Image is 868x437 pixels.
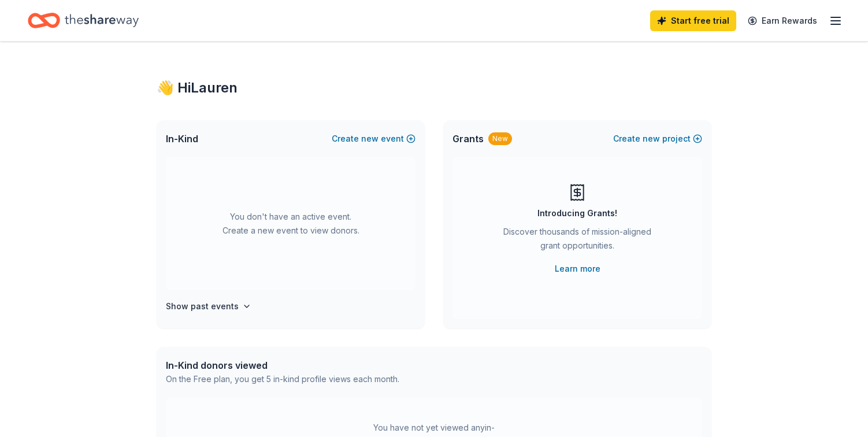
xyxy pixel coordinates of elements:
[166,358,399,372] div: In-Kind donors viewed
[166,299,239,313] h4: Show past events
[650,10,736,31] a: Start free trial
[499,225,656,257] div: Discover thousands of mission-aligned grant opportunities.
[332,132,416,146] button: Createnewevent
[157,79,711,97] div: 👋 Hi Lauren
[166,372,399,386] div: On the Free plan, you get 5 in-kind profile views each month.
[643,132,660,146] span: new
[741,10,824,31] a: Earn Rewards
[613,132,702,146] button: Createnewproject
[166,299,251,313] button: Show past events
[452,132,484,146] span: Grants
[555,262,600,276] a: Learn more
[361,132,379,146] span: new
[537,206,617,220] div: Introducing Grants!
[488,132,512,145] div: New
[166,132,198,146] span: In-Kind
[28,7,139,34] a: Home
[166,157,416,290] div: You don't have an active event. Create a new event to view donors.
